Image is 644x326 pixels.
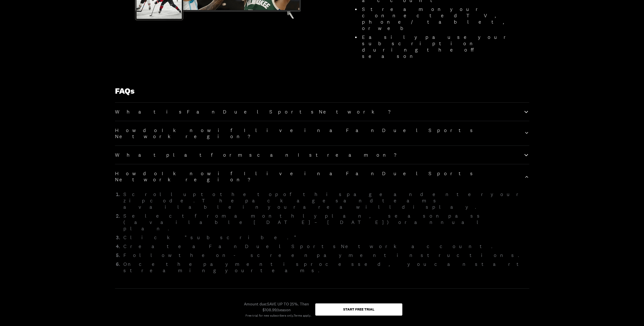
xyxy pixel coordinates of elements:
[122,213,529,232] li: Select from a monthly plan, season pass (available [DATE] – [DATE]) or annual plan.
[115,127,524,139] h2: How do I know if I live in a FanDuel Sports Network region?
[122,243,529,250] li: Create a FanDuel Sports Network account.
[115,152,406,158] h2: What platforms can I stream on?
[343,307,374,311] div: Start free trial
[360,34,518,59] li: Easily pause your subscription during the off season
[122,234,529,241] li: Click "subscribe."
[115,170,524,183] h2: How do I know if I live in a FanDuel Sports Network region?
[245,314,311,318] div: Free trial for new subscribers only. .
[122,261,529,274] li: Once the payment is processed, you can start streaming your teams.
[360,6,518,31] li: Stream on your connected TV, phone/tablet, or web
[115,86,529,102] h1: FAQs
[242,301,311,313] div: Amount due: SAVE UP TO 25%. Then $108.99/season
[122,191,529,210] li: Scroll up to the top of this page and enter your zip code. The packages and teams available in yo...
[294,314,310,318] a: Terms apply
[122,252,529,258] li: Follow the on-screen payment instructions.
[115,109,400,115] h2: What is FanDuel Sports Network?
